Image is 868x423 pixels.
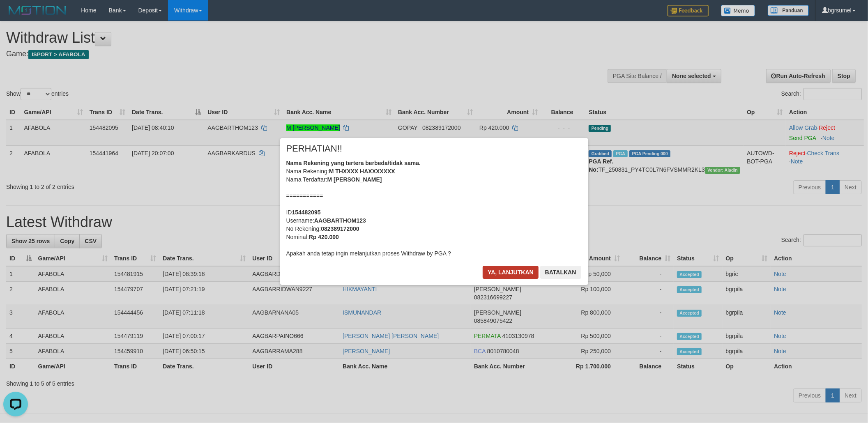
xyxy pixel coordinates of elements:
[321,225,359,232] b: 082389172000
[286,159,582,257] div: Nama Rekening: Nama Terdaftar: =========== ID Username: No Rekening: Nominal: Apakah anda tetap i...
[3,3,28,28] button: Open LiveChat chat widget
[286,160,421,166] b: Nama Rekening yang tertera berbeda/tidak sama.
[314,217,366,224] b: AAGBARTHOM123
[540,266,581,279] button: Batalkan
[309,234,339,240] b: Rp 420.000
[327,176,382,183] b: M [PERSON_NAME]
[286,145,343,153] span: PERHATIAN!!
[292,209,321,216] b: 154482095
[483,266,539,279] button: Ya, lanjutkan
[329,168,395,175] b: M THXXXX HAXXXXXXX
